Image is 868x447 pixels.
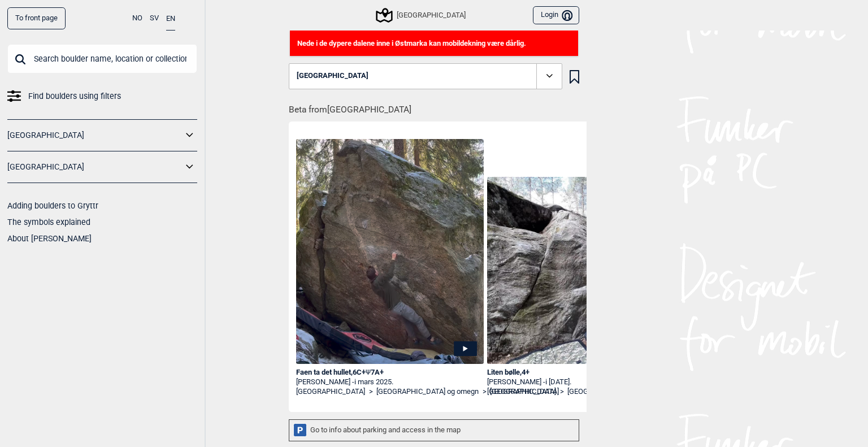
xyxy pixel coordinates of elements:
button: NO [132,7,142,29]
button: [GEOGRAPHIC_DATA] [289,63,562,89]
a: [GEOGRAPHIC_DATA] [487,387,556,397]
h1: Beta from [GEOGRAPHIC_DATA] [289,97,587,116]
span: i [DATE]. [545,377,571,386]
span: i mars 2025. [354,377,393,386]
a: [GEOGRAPHIC_DATA] og omegn [567,387,670,397]
a: Find boulders using filters [7,88,197,105]
button: EN [166,7,175,31]
img: Magnus pa Liten bolle [487,177,675,364]
button: Login [533,6,579,25]
a: The symbols explained [7,218,90,227]
p: Nede i de dypere dalene inne i Østmarka kan mobildekning være dårlig. [297,38,571,49]
button: SV [150,7,159,29]
span: [GEOGRAPHIC_DATA] [297,72,368,80]
span: > [369,387,373,397]
span: Ψ [366,368,371,376]
a: Adding boulders to Gryttr [7,201,98,210]
span: Find boulders using filters [28,88,121,105]
a: About [PERSON_NAME] [7,234,92,243]
img: Knut pa Faen ta det hullet [296,139,484,364]
a: To front page [7,7,66,29]
a: [GEOGRAPHIC_DATA] og omegn [376,387,479,397]
a: [GEOGRAPHIC_DATA] [7,159,183,175]
div: [PERSON_NAME] - [296,377,484,387]
div: Go to info about parking and access in the map [289,419,579,441]
a: [GEOGRAPHIC_DATA] [7,127,183,144]
span: > [483,387,487,397]
a: [GEOGRAPHIC_DATA] [296,387,365,397]
div: [GEOGRAPHIC_DATA] [377,8,466,22]
div: Faen ta det hullet , 6C+ 7A+ [296,368,484,377]
div: [PERSON_NAME] - [487,377,675,387]
span: > [560,387,564,397]
input: Search boulder name, location or collection [7,44,197,73]
div: Liten bølle , 4+ [487,368,675,377]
